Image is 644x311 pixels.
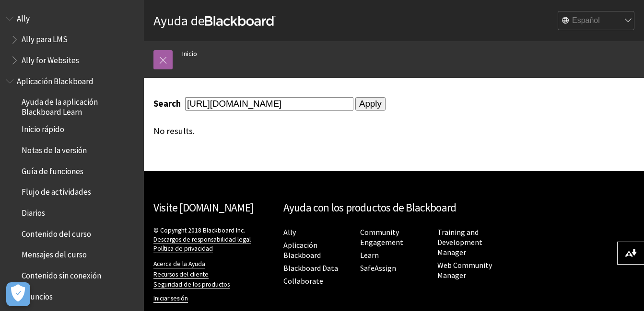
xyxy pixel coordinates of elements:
span: Contenido del curso [22,226,91,239]
a: Collaborate [283,276,323,286]
a: Visite [DOMAIN_NAME] [153,200,253,214]
div: No results. [153,126,492,136]
span: Diarios [22,205,45,218]
a: Community Engagement [360,227,403,247]
span: Ayuda de la aplicación Blackboard Learn [22,94,137,117]
a: Ayuda deBlackboard [153,12,276,29]
span: Guía de funciones [22,163,83,176]
span: Ally para LMS [22,32,68,44]
a: Aplicación Blackboard [283,240,321,260]
a: Training and Development Manager [437,227,482,257]
select: Site Language Selector [558,11,635,31]
a: Web Community Manager [437,260,492,280]
span: Aplicación Blackboard [17,73,94,86]
span: Ally [17,11,30,23]
a: Inicio [182,48,197,60]
a: SafeAssign [360,263,396,273]
a: Seguridad de los productos [153,280,230,289]
h2: Ayuda con los productos de Blackboard [283,200,505,216]
a: Iniciar sesión [153,294,188,303]
a: Acerca de la Ayuda [153,260,205,268]
a: Descargos de responsabilidad legal [153,235,251,244]
p: © Copyright 2018 Blackboard Inc. [153,226,274,253]
span: Ally for Websites [22,52,79,65]
a: Ally [283,227,296,237]
span: Flujo de actividades [22,184,91,197]
strong: Blackboard [205,16,276,26]
a: Política de privacidad [153,244,213,253]
button: Abrir preferencias [6,282,30,306]
label: Search [153,98,183,109]
span: Contenido sin conexión [22,267,101,280]
span: Mensajes del curso [22,247,87,260]
a: Blackboard Data [283,263,338,273]
a: Learn [360,250,379,260]
span: Anuncios [22,289,53,301]
a: Recursos del cliente [153,270,209,279]
span: Notas de la versión [22,142,87,155]
nav: Book outline for Anthology Ally Help [6,11,138,68]
span: Inicio rápido [22,122,64,134]
input: Apply [355,97,386,111]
